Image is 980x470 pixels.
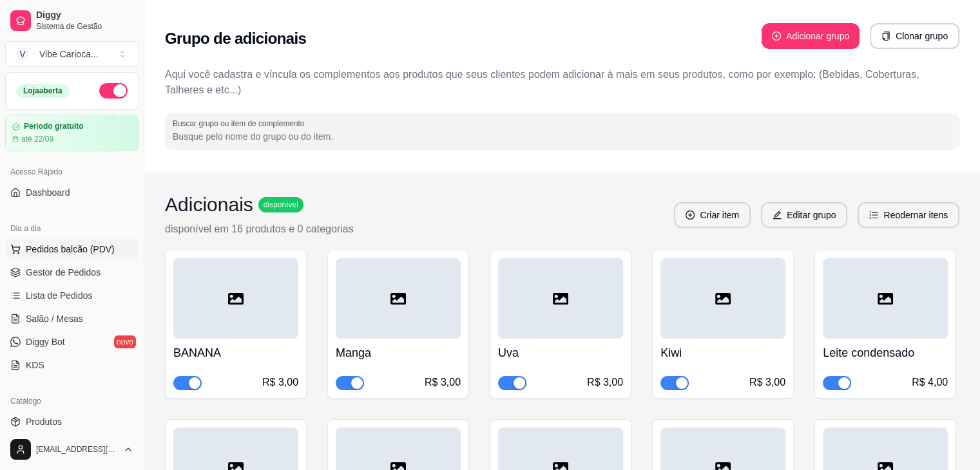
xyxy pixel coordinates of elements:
span: Diggy Bot [26,335,65,348]
div: R$ 4,00 [912,375,948,390]
article: Período gratuito [24,122,84,131]
button: copyClonar grupo [870,23,959,49]
span: Produtos [26,415,62,428]
div: R$ 3,00 [749,375,785,390]
a: Produtos [5,411,139,432]
a: Salão / Mesas [5,308,139,329]
span: Gestor de Pedidos [26,266,101,279]
button: plus-circleAdicionar grupo [762,23,860,49]
h4: Kiwi [660,344,785,362]
article: até 22/09 [21,134,53,144]
button: editEditar grupo [761,202,847,228]
span: KDS [26,359,44,371]
button: Alterar Status [99,83,128,99]
p: disponível em 16 produtos e 0 categorias [165,221,354,237]
a: Dashboard [5,182,139,203]
a: KDS [5,355,139,375]
span: plus-circle [686,211,695,220]
span: [EMAIL_ADDRESS][DOMAIN_NAME] [36,444,118,455]
span: Salão / Mesas [26,312,83,325]
span: Lista de Pedidos [26,289,93,302]
h4: Uva [498,344,623,362]
span: plus-circle [772,32,781,41]
div: Vibe Carioca ... [39,48,99,61]
label: Buscar grupo ou item de complemento [173,118,309,129]
a: Período gratuitoaté 22/09 [5,115,139,151]
div: R$ 3,00 [425,375,461,390]
h4: Manga [336,344,461,362]
a: Lista de Pedidos [5,285,139,306]
div: Dia a dia [5,218,139,239]
div: Acesso Rápido [5,162,139,182]
button: plus-circleCriar item [674,202,751,228]
span: edit [773,211,782,220]
div: R$ 3,00 [262,375,298,390]
span: Diggy [36,10,133,21]
div: Loja aberta [16,84,70,98]
span: Sistema de Gestão [36,21,133,32]
span: Dashboard [26,186,70,199]
span: V [16,48,29,61]
span: Pedidos balcão (PDV) [26,243,115,256]
h3: Adicionais [165,193,253,216]
a: Diggy Botnovo [5,332,139,352]
input: Buscar grupo ou item de complemento [173,130,952,143]
a: Gestor de Pedidos [5,262,139,283]
a: DiggySistema de Gestão [5,5,139,36]
span: disponível [261,200,301,210]
h4: BANANA [173,344,298,362]
div: Catálogo [5,391,139,411]
button: Pedidos balcão (PDV) [5,239,139,259]
div: R$ 3,00 [587,375,623,390]
span: copy [881,32,890,41]
button: [EMAIL_ADDRESS][DOMAIN_NAME] [5,434,139,465]
p: Aqui você cadastra e víncula os complementos aos produtos que seus clientes podem adicionar à mai... [165,67,959,98]
h2: Grupo de adicionais [165,28,306,49]
button: ordered-listReodernar itens [858,202,959,228]
h4: Leite condensado [823,344,948,362]
button: Select a team [5,41,139,67]
span: ordered-list [869,211,878,220]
